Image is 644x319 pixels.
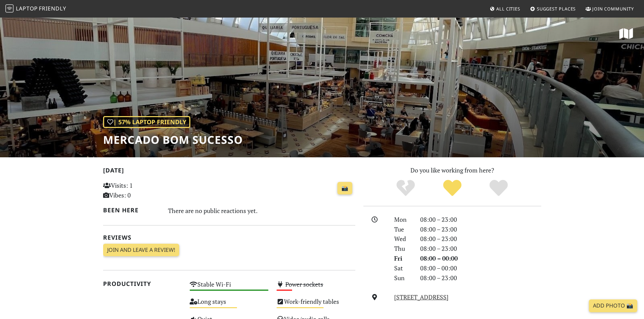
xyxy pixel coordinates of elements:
h2: Productivity [103,280,182,287]
div: No [382,179,429,197]
div: Long stays [186,296,272,313]
div: There are no public reactions yet. [168,205,355,216]
img: LaptopFriendly [5,4,14,12]
h2: [DATE] [103,167,355,177]
a: LaptopFriendly LaptopFriendly [5,3,66,15]
div: 08:00 – 00:00 [416,263,545,273]
a: Join and leave a review! [103,244,179,257]
div: 08:00 – 23:00 [416,224,545,234]
div: Fri [390,254,416,263]
span: Suggest Places [537,6,576,12]
div: Sun [390,273,416,283]
div: | 57% Laptop Friendly [103,116,190,128]
p: Do you like working from here? [363,165,541,175]
h1: Mercado Bom Sucesso [103,133,243,146]
div: Sat [390,263,416,273]
span: Laptop [16,5,38,12]
div: 08:00 – 23:00 [416,234,545,244]
div: 08:00 – 00:00 [416,254,545,263]
a: All Cities [487,3,523,15]
a: Join Community [583,3,637,15]
a: Add Photo 📸 [589,299,637,312]
a: [STREET_ADDRESS] [394,293,449,301]
div: Yes [429,179,476,197]
div: Thu [390,244,416,254]
span: Friendly [39,5,66,12]
a: Suggest Places [527,3,579,15]
a: 📸 [337,182,352,195]
div: Work-friendly tables [272,296,359,313]
s: Power sockets [285,280,323,288]
div: Stable Wi-Fi [186,279,272,296]
p: Visits: 1 Vibes: 0 [103,181,182,200]
h2: Reviews [103,234,355,241]
div: Wed [390,234,416,244]
span: Join Community [592,6,634,12]
div: Tue [390,224,416,234]
div: Definitely! [475,179,522,197]
div: 08:00 – 23:00 [416,273,545,283]
span: All Cities [496,6,520,12]
div: Mon [390,215,416,224]
div: 08:00 – 23:00 [416,215,545,224]
div: 08:00 – 23:00 [416,244,545,254]
h2: Been here [103,207,160,214]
